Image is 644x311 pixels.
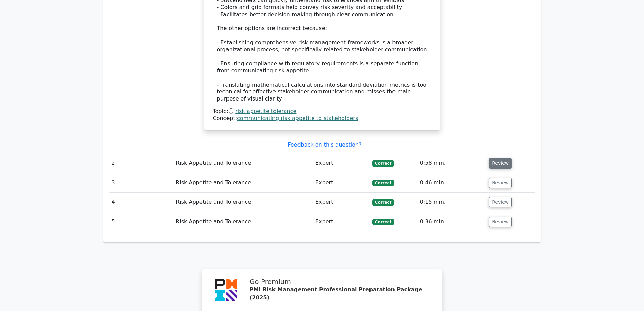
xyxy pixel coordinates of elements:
td: 3 [109,173,173,193]
td: 0:15 min. [417,193,486,212]
a: Feedback on this question? [288,141,361,148]
span: Correct [372,180,394,186]
span: Correct [372,160,394,167]
button: Review [489,217,512,227]
td: 0:36 min. [417,212,486,231]
span: Correct [372,199,394,206]
td: Expert [313,212,369,231]
td: 4 [109,193,173,212]
button: Review [489,158,512,169]
td: Expert [313,173,369,193]
div: Concept: [213,115,431,122]
td: Risk Appetite and Tolerance [173,212,313,231]
button: Review [489,178,512,188]
div: Topic: [213,108,431,115]
td: 2 [109,154,173,173]
td: 0:58 min. [417,154,486,173]
a: risk appetite tolerance [235,108,296,114]
span: Correct [372,219,394,225]
td: Expert [313,154,369,173]
td: Expert [313,193,369,212]
a: communicating risk appetite to stakeholders [237,115,358,121]
td: 0:46 min. [417,173,486,193]
button: Review [489,197,512,207]
td: Risk Appetite and Tolerance [173,154,313,173]
td: 5 [109,212,173,231]
td: Risk Appetite and Tolerance [173,173,313,193]
td: Risk Appetite and Tolerance [173,193,313,212]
